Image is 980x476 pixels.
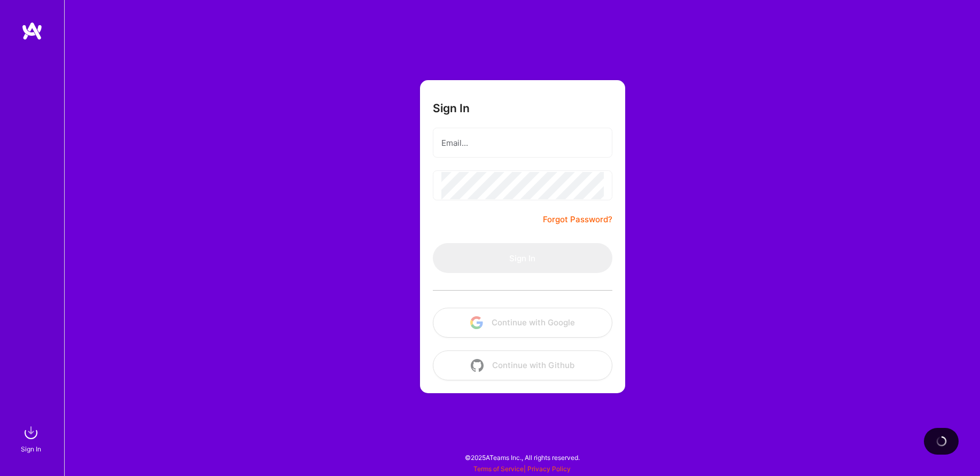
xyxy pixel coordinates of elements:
[433,243,612,273] button: Sign In
[543,213,612,226] a: Forgot Password?
[433,350,612,380] button: Continue with Github
[64,444,980,471] div: © 2025 ATeams Inc., All rights reserved.
[936,436,947,447] img: loading
[21,21,43,41] img: logo
[470,316,483,329] img: icon
[473,465,524,473] a: Terms of Service
[22,422,42,455] a: sign inSign In
[471,359,484,372] img: icon
[433,308,612,338] button: Continue with Google
[441,129,604,157] input: Email...
[20,422,42,443] img: sign in
[433,102,470,115] h3: Sign In
[527,465,571,473] a: Privacy Policy
[473,465,571,473] span: |
[21,443,41,455] div: Sign In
